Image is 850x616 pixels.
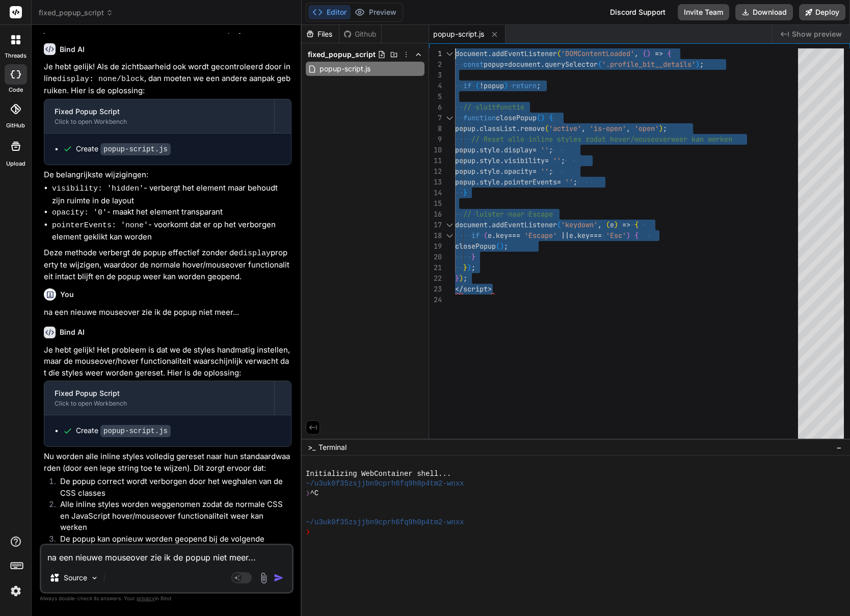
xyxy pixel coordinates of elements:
[306,479,464,489] span: ~/u3uk0f35zsjjbn9cprh6fq9h0p4tm2-wnxx
[614,220,618,229] span: )
[537,81,541,90] span: ;
[488,49,492,58] span: .
[318,63,371,75] span: popup-script.js
[561,220,598,229] span: 'keydown'
[500,156,504,165] span: .
[480,145,500,154] span: style
[606,220,610,229] span: (
[533,167,537,176] span: =
[64,573,87,583] p: Source
[549,124,581,133] span: 'active'
[484,81,504,90] span: popup
[429,262,442,273] div: 21
[659,124,663,133] span: )
[52,533,291,556] li: De popup kan opnieuw worden geopend bij de volgende mouseover
[44,61,291,97] p: Je hebt gelijk! Als de zichtbaarheid ook wordt gecontroleerd door inline , dan moeten we een ande...
[590,231,602,240] span: ===
[557,177,561,186] span: =
[541,167,549,176] span: ''
[696,60,700,69] span: )
[500,177,504,186] span: .
[463,188,467,197] span: }
[52,182,291,206] li: - verbergt het element maar behoudt zijn ruimte in de layout
[834,439,844,456] button: −
[484,60,504,69] span: popup
[488,284,492,293] span: >
[504,145,533,154] span: display
[577,231,590,240] span: key
[700,60,704,69] span: ;
[258,572,270,584] img: attachment
[667,49,671,58] span: {
[308,49,376,60] span: fixed_popup_script
[306,489,310,498] span: ❯
[429,134,442,145] div: 9
[429,81,442,91] div: 4
[443,113,456,123] div: Click to collapse the range.
[238,249,271,258] code: display
[634,124,659,133] span: 'open'
[492,220,557,229] span: addEventListener
[545,60,598,69] span: querySelector
[429,198,442,209] div: 15
[429,123,442,134] div: 8
[52,219,291,243] li: - voorkomt dat er op het verborgen element geklikt kan worden
[455,284,463,293] span: </
[76,144,171,154] div: Create
[9,86,23,94] label: code
[429,166,442,177] div: 12
[44,381,274,415] button: Fixed Popup ScriptClick to open Workbench
[604,4,672,20] div: Discord Support
[500,145,504,154] span: .
[429,273,442,284] div: 22
[524,231,557,240] span: 'Escape'
[463,263,467,272] span: }
[475,81,480,90] span: (
[602,60,696,69] span: '.profile_bit__details'
[569,231,573,240] span: e
[308,442,315,452] span: >_
[6,121,25,130] label: GitHub
[565,177,573,186] span: ''
[90,574,99,582] img: Pick Models
[581,124,586,133] span: ,
[480,156,500,165] span: style
[274,573,284,583] img: icon
[480,81,484,90] span: !
[455,274,459,283] span: }
[44,169,291,181] p: De belangrijkste wijzigingen:
[429,59,442,70] div: 2
[455,242,496,251] span: closePopup
[57,75,144,84] code: display: none/block
[561,49,634,58] span: 'DOMContentLoaded'
[429,91,442,102] div: 5
[429,48,442,59] div: 1
[496,242,500,251] span: (
[520,124,545,133] span: remove
[504,60,508,69] span: =
[463,113,496,122] span: function
[735,4,793,20] button: Download
[52,206,291,219] li: - maakt het element transparant
[55,399,264,408] div: Click to open Workbench
[433,29,484,39] span: popup-script.js
[549,145,553,154] span: ;
[308,5,351,19] button: Editor
[60,44,85,55] h6: Bind AI
[590,124,626,133] span: 'is-open'
[634,49,639,58] span: ,
[429,70,442,81] div: 3
[598,220,602,229] span: ,
[598,60,602,69] span: (
[52,476,291,499] li: De popup correct wordt verborgen door het weghalen van de CSS classes
[429,177,442,188] div: 13
[76,425,171,436] div: Create
[475,177,480,186] span: .
[537,113,541,122] span: (
[561,231,569,240] span: ||
[463,274,467,283] span: ;
[647,49,651,58] span: )
[429,230,442,241] div: 18
[475,145,480,154] span: .
[455,49,488,58] span: document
